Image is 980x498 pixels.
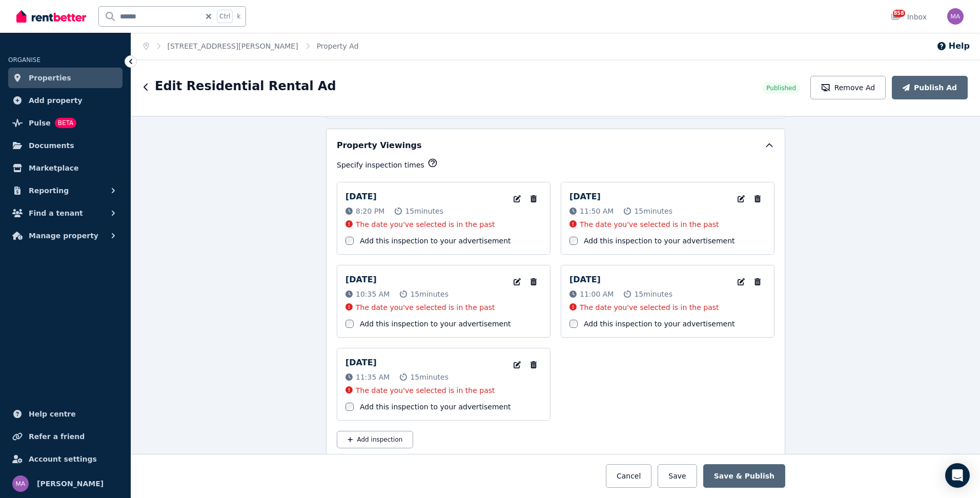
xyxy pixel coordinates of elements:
[580,302,719,313] p: The date you've selected is in the past
[634,206,672,216] span: 15 minutes
[12,475,29,492] img: Marc Angelone
[8,404,122,424] a: Help centre
[8,426,122,447] a: Refer a friend
[37,478,104,490] span: [PERSON_NAME]
[8,68,122,88] a: Properties
[584,236,735,246] label: Add this inspection to your advertisement
[29,230,98,242] span: Manage property
[360,402,511,412] label: Add this inspection to your advertisement
[345,357,377,369] p: [DATE]
[892,76,968,99] button: Publish Ad
[356,372,390,382] span: 11:35 AM
[29,430,85,443] span: Refer a friend
[8,158,122,178] a: Marketplace
[345,191,377,203] p: [DATE]
[580,219,719,230] p: The date you've selected is in the past
[891,12,927,22] div: Inbox
[29,72,71,84] span: Properties
[29,162,78,174] span: Marketplace
[8,180,122,201] button: Reporting
[356,219,495,230] p: The date you've selected is in the past
[356,302,495,313] p: The date you've selected is in the past
[606,464,651,488] button: Cancel
[8,225,122,246] button: Manage property
[356,206,384,216] span: 8:20 PM
[29,184,69,197] span: Reporting
[337,160,424,170] p: Specify inspection times
[405,206,443,216] span: 15 minutes
[947,8,964,25] img: Marc Angelone
[29,94,83,107] span: Add property
[168,42,298,50] a: [STREET_ADDRESS][PERSON_NAME]
[29,207,83,219] span: Find a tenant
[8,449,122,469] a: Account settings
[337,431,413,448] button: Add inspection
[217,10,233,23] span: Ctrl
[356,385,495,396] p: The date you've selected is in the past
[569,191,601,203] p: [DATE]
[8,135,122,156] a: Documents
[337,139,422,152] h5: Property Viewings
[16,9,86,24] img: RentBetter
[237,12,240,20] span: k
[658,464,697,488] button: Save
[893,10,905,17] span: 858
[8,90,122,111] a: Add property
[360,236,511,246] label: Add this inspection to your advertisement
[703,464,785,488] button: Save & Publish
[29,117,51,129] span: Pulse
[155,78,336,94] h1: Edit Residential Rental Ad
[8,203,122,223] button: Find a tenant
[634,289,672,299] span: 15 minutes
[584,319,735,329] label: Add this inspection to your advertisement
[55,118,76,128] span: BETA
[580,206,614,216] span: 11:50 AM
[8,56,40,64] span: ORGANISE
[29,139,74,152] span: Documents
[410,372,448,382] span: 15 minutes
[131,33,371,59] nav: Breadcrumb
[8,113,122,133] a: PulseBETA
[580,289,614,299] span: 11:00 AM
[766,84,796,92] span: Published
[410,289,448,299] span: 15 minutes
[317,42,359,50] a: Property Ad
[29,408,76,420] span: Help centre
[936,40,970,52] button: Help
[810,76,886,99] button: Remove Ad
[29,453,97,465] span: Account settings
[345,274,377,286] p: [DATE]
[356,289,390,299] span: 10:35 AM
[569,274,601,286] p: [DATE]
[360,319,511,329] label: Add this inspection to your advertisement
[945,463,970,488] div: Open Intercom Messenger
